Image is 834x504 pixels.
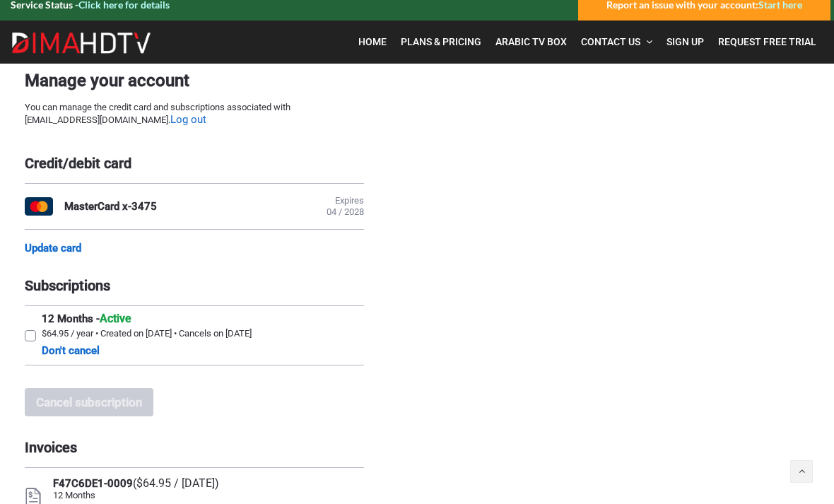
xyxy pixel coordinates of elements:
[11,32,152,54] img: Dima HDTV
[351,28,394,57] a: Home
[666,36,704,47] span: Sign Up
[53,490,219,500] div: 12 Months
[42,328,252,339] div: $64.95 / year • Created on [DATE] • Cancels on [DATE]
[718,36,816,47] span: Request Free Trial
[25,242,81,254] a: Update card
[42,342,100,359] a: Don't cancel
[25,439,364,456] div: Invoices
[25,71,364,90] div: Manage your account
[495,36,567,47] span: Arabic TV Box
[25,197,53,216] img: MasterCard
[394,28,488,57] a: Plans & Pricing
[574,28,659,57] a: Contact Us
[100,312,131,325] span: Active
[659,28,711,57] a: Sign Up
[25,388,153,416] button: Cancel subscription
[488,28,574,57] a: Arabic TV Box
[42,312,252,325] div: 12 Months -
[133,476,219,490] span: ($64.95 / [DATE])
[711,28,823,57] a: Request Free Trial
[790,460,813,483] a: Back to top
[25,155,364,172] div: Credit/debit card
[327,195,364,218] div: Expires 04 / 2028
[581,36,640,47] span: Contact Us
[401,36,481,47] span: Plans & Pricing
[170,113,206,127] a: Log out
[358,36,387,47] span: Home
[53,476,219,490] div: F47C6DE1-0009
[64,200,157,213] div: MasterCard x-3475
[25,102,364,127] div: You can manage the credit card and subscriptions associated with [EMAIL_ADDRESS][DOMAIN_NAME].
[25,277,364,294] div: Subscriptions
